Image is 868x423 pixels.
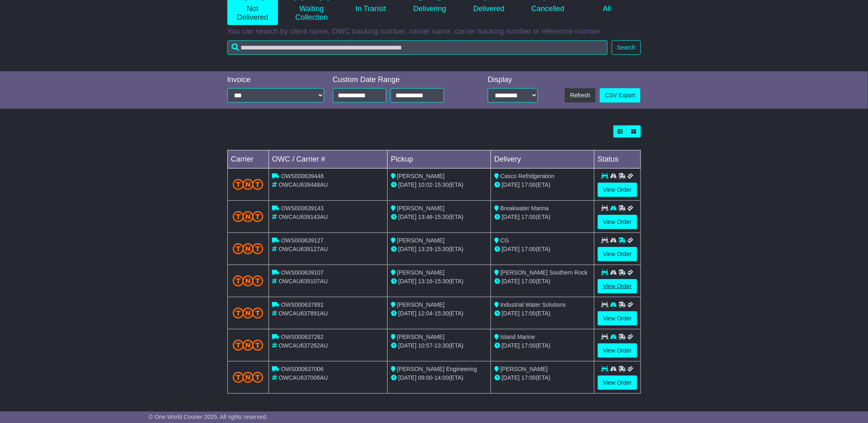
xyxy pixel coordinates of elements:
span: 14:00 [435,374,449,381]
div: (ETA) [494,277,591,286]
img: TNT_Domestic.png [233,308,264,319]
span: [DATE] [398,342,416,349]
span: OWS000639127 [281,237,324,244]
span: [PERSON_NAME] Engineering [397,366,477,372]
span: 09:00 [418,374,433,381]
span: CG [501,237,509,244]
td: Delivery [491,150,594,169]
td: Status [594,150,641,169]
div: (ETA) [494,374,591,382]
span: [DATE] [398,214,416,220]
div: (ETA) [494,341,591,350]
span: 17:00 [522,246,536,252]
span: 17:00 [522,214,536,220]
span: OWCAU639107AU [278,278,328,284]
span: © One World Courier 2025. All rights reserved. [149,414,268,420]
span: [DATE] [398,246,416,252]
span: 17:00 [522,342,536,349]
span: [DATE] [502,246,520,252]
span: [PERSON_NAME] Southern Rock [501,269,588,276]
p: You can search by client name, OWC tracking number, carrier name, carrier tracking number or refe... [227,27,641,36]
span: 12:04 [418,310,433,317]
a: View Order [598,343,637,358]
a: View Order [598,311,637,326]
span: OWS000639448 [281,173,324,179]
span: Breakwater Marina [501,205,549,211]
span: 17:00 [522,374,536,381]
div: Invoice [227,75,325,85]
span: 15:30 [435,214,449,220]
span: OWCAU639143AU [278,214,328,220]
div: (ETA) [494,309,591,318]
span: OWCAU637006AU [278,374,328,381]
img: TNT_Domestic.png [233,372,264,383]
span: 15:30 [435,310,449,317]
span: [PERSON_NAME] [397,334,445,340]
span: OWCAU639127AU [278,246,328,252]
span: 10:57 [418,342,433,349]
div: (ETA) [494,213,591,221]
span: 17:00 [522,310,536,317]
img: TNT_Domestic.png [233,243,264,254]
div: - (ETA) [391,309,487,318]
img: TNT_Domestic.png [233,211,264,222]
img: TNT_Domestic.png [233,340,264,351]
span: OWCAU637262AU [278,342,328,349]
div: (ETA) [494,245,591,254]
span: [DATE] [502,278,520,284]
span: OWS000639143 [281,205,324,211]
img: TNT_Domestic.png [233,179,264,190]
td: Carrier [227,150,269,169]
span: [DATE] [398,374,416,381]
span: 10:02 [418,181,433,188]
a: View Order [598,215,637,229]
span: [DATE] [502,342,520,349]
span: [DATE] [502,214,520,220]
span: OWCAU639448AU [278,181,328,188]
span: [PERSON_NAME] [397,301,445,308]
span: OWS000637006 [281,366,324,372]
span: 17:00 [522,181,536,188]
span: 15:30 [435,278,449,284]
span: Island Marine [501,334,535,340]
span: [PERSON_NAME] [397,173,445,179]
td: Pickup [388,150,491,169]
div: - (ETA) [391,245,487,254]
span: Casco Refridgeration [501,173,555,179]
span: [PERSON_NAME] [397,237,445,244]
button: Refresh [565,88,596,103]
span: 15:30 [435,246,449,252]
span: [PERSON_NAME] [397,205,445,211]
span: OWS000637891 [281,301,324,308]
button: Search [612,40,641,55]
a: View Order [598,376,637,390]
span: [DATE] [398,310,416,317]
span: 13:46 [418,214,433,220]
a: View Order [598,279,637,294]
span: 13:16 [418,278,433,284]
div: - (ETA) [391,341,487,350]
span: OWS000639107 [281,269,324,276]
img: TNT_Domestic.png [233,275,264,287]
div: Display [488,75,538,85]
span: [DATE] [502,310,520,317]
div: (ETA) [494,181,591,189]
div: - (ETA) [391,374,487,382]
span: [DATE] [502,181,520,188]
div: - (ETA) [391,181,487,189]
span: 17:00 [522,278,536,284]
a: View Order [598,183,637,197]
td: OWC / Carrier # [269,150,388,169]
span: 15:30 [435,181,449,188]
span: [DATE] [398,278,416,284]
div: - (ETA) [391,213,487,221]
a: View Order [598,247,637,261]
span: [DATE] [502,374,520,381]
span: OWCAU637891AU [278,310,328,317]
span: [PERSON_NAME] [397,269,445,276]
a: CSV Export [600,88,641,103]
div: - (ETA) [391,277,487,286]
span: Industrial Water Solutions [501,301,566,308]
span: OWS000637262 [281,334,324,340]
span: 13:30 [435,342,449,349]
